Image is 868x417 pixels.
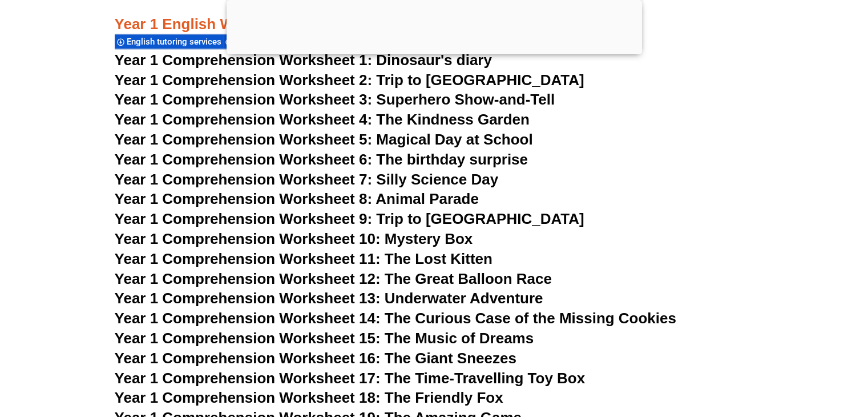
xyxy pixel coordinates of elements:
a: Year 1 Comprehension Worksheet 16: The Giant Sneezes [115,350,516,367]
a: Year 1 Comprehension Worksheet 8: Animal Parade [115,190,479,207]
a: Year 1 Comprehension Worksheet 11: The Lost Kitten [115,250,492,267]
a: Year 1 Comprehension Worksheet 15: The Music of Dreams [115,330,534,347]
a: Year 1 Comprehension Worksheet 10: Mystery Box [115,230,473,247]
div: English worksheets [223,34,312,49]
a: Year 1 Comprehension Worksheet 9: Trip to [GEOGRAPHIC_DATA] [115,210,584,227]
a: Year 1 Comprehension Worksheet 4: The Kindness Garden [115,111,530,128]
a: Year 1 Comprehension Worksheet 7: Silly Science Day [115,171,499,188]
a: Year 1 Comprehension Worksheet 12: The Great Balloon Race [115,270,552,287]
a: Year 1 Comprehension Worksheet 5: Magical Day at School [115,131,533,148]
a: Year 1 Comprehension Worksheet 6: The birthday surprise [115,151,528,168]
a: Year 1 Comprehension Worksheet 18: The Friendly Fox [115,389,503,406]
iframe: Chat Widget [678,288,868,417]
a: Year 1 Comprehension Worksheet 14: The Curious Case of the Missing Cookies [115,310,676,327]
a: Year 1 Comprehension Worksheet 3: Superhero Show-and-Tell [115,91,555,108]
div: English tutoring services [115,34,223,49]
a: Year 1 Comprehension Worksheet 17: The Time-Travelling Toy Box [115,370,586,387]
a: Year 1 Comprehension Worksheet 1: Dinosaur's diary [115,51,492,69]
a: Year 1 Comprehension Worksheet 2: Trip to [GEOGRAPHIC_DATA] [115,71,584,89]
a: Year 1 Comprehension Worksheet 13: Underwater Adventure [115,290,543,307]
h3: Year 1 English Worksheets [115,15,754,34]
span: English tutoring services [127,37,225,47]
